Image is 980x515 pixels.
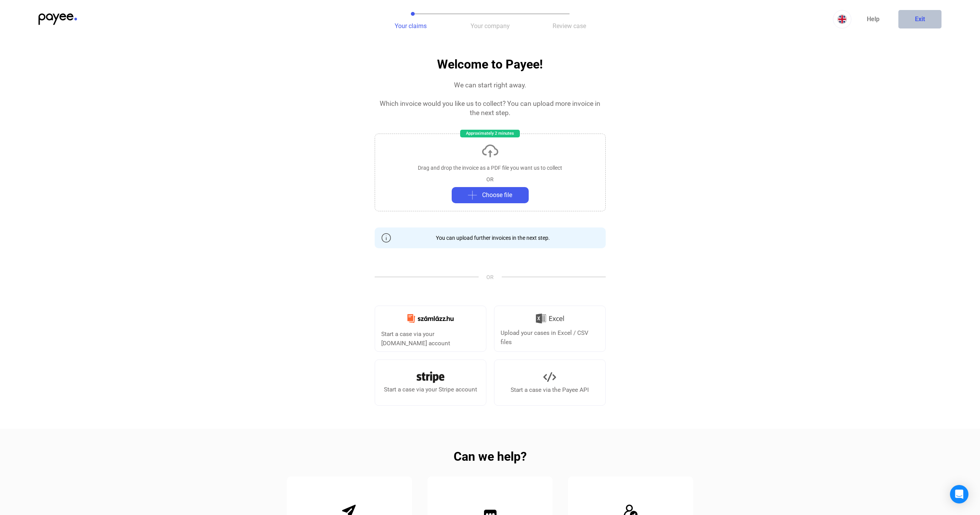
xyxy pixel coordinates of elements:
div: Start a case via the Payee API [511,385,589,395]
img: Stripe [417,371,444,383]
div: You can upload further invoices in the next step. [430,234,550,242]
h1: Welcome to Payee! [437,58,543,71]
img: payee-logo [39,13,77,25]
img: EN [838,15,847,24]
div: Upload your cases in Excel / CSV files [501,328,599,347]
span: OR [479,273,502,281]
div: Open Intercom Messenger [950,485,968,503]
div: We can start right away. [454,80,526,90]
h2: Can we help? [454,452,527,461]
a: Start a case via your Stripe account [375,359,486,406]
span: Choose file [482,191,512,200]
div: OR [486,176,494,183]
div: Start a case via your Stripe account [384,385,477,394]
button: EN [833,10,851,28]
button: plus-greyChoose file [452,187,529,203]
div: Start a case via your [DOMAIN_NAME] account [381,329,480,348]
span: Your company [471,22,510,30]
img: Számlázz.hu [403,309,458,327]
span: Review case [553,22,586,30]
span: Your claims [395,22,427,30]
img: Excel [536,311,564,327]
a: Help [851,10,895,28]
a: Start a case via your [DOMAIN_NAME] account [375,306,486,352]
div: Drag and drop the invoice as a PDF file you want us to collect [418,164,562,172]
a: Start a case via the Payee API [494,359,606,406]
div: Which invoice would you like us to collect? You can upload more invoice in the next step. [375,99,606,117]
img: upload-cloud [481,142,499,160]
img: info-grey-outline [382,233,391,242]
button: Exit [898,10,941,28]
img: plus-grey [468,191,477,200]
div: Approximately 2 minutes [460,130,520,137]
img: API [543,371,556,383]
a: Upload your cases in Excel / CSV files [494,306,606,352]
